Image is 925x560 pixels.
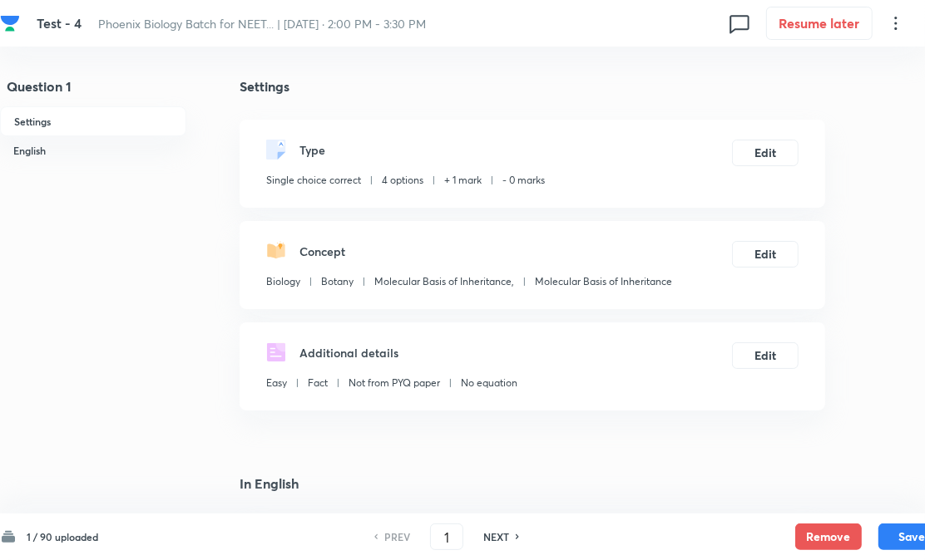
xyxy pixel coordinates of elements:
[299,243,345,260] h5: Concept
[483,529,509,544] h6: NEXT
[321,274,354,289] p: Botany
[37,14,82,32] span: Test - 4
[308,376,328,391] p: Fact
[374,274,514,289] p: Molecular Basis of Inheritance,
[384,529,410,544] h6: PREV
[766,7,873,40] button: Resume later
[795,523,862,550] button: Remove
[444,173,482,188] p: + 1 mark
[240,80,825,93] h4: Settings
[382,173,423,188] p: 4 options
[732,342,799,369] button: Edit
[266,342,286,362] img: questionDetails.svg
[98,16,426,32] span: Phoenix Biology Batch for NEET... | [DATE] · 2:00 PM - 3:30 PM
[240,477,825,490] h4: In English
[299,141,325,159] h5: Type
[266,173,361,188] p: Single choice correct
[266,241,286,261] img: questionConcept.svg
[266,140,286,160] img: questionType.svg
[266,376,287,391] p: Easy
[27,529,98,544] h6: 1 / 90 uploaded
[461,376,517,391] p: No equation
[535,274,672,289] p: Molecular Basis of Inheritance
[349,376,440,391] p: Not from PYQ paper
[732,241,799,268] button: Edit
[266,274,300,289] p: Biology
[732,140,799,166] button: Edit
[299,344,398,361] h5: Additional details
[502,173,545,188] p: - 0 marks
